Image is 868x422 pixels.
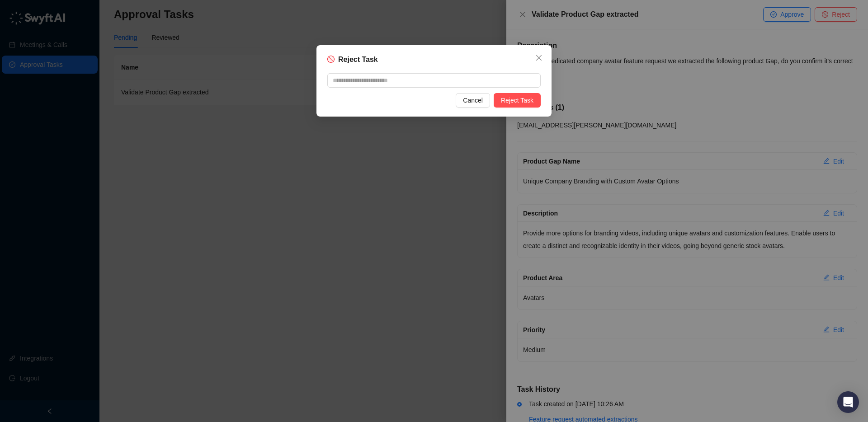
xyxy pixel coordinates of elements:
[463,95,483,105] span: Cancel
[535,54,542,61] span: close
[501,95,533,105] span: Reject Task
[338,54,378,65] h5: Reject Task
[494,93,541,108] button: Reject Task
[532,51,546,65] button: Close
[327,56,335,63] span: stop
[456,93,490,108] button: Cancel
[837,391,859,413] div: Open Intercom Messenger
